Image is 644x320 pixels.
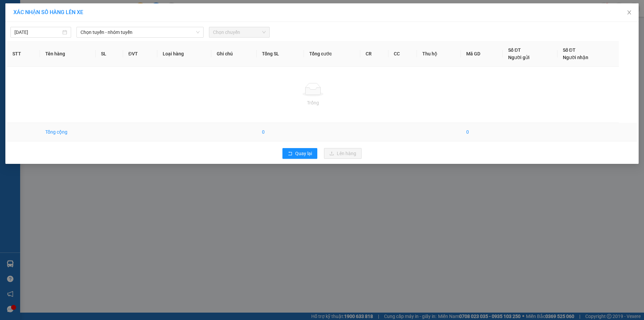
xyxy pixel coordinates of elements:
td: Tổng cộng [40,123,96,141]
span: Số ĐT [508,47,521,53]
span: Người nhận [563,55,588,60]
th: CR [360,41,389,67]
th: Ghi chú [211,41,257,67]
span: Số ĐT [563,47,576,53]
span: Người gửi [508,55,530,60]
th: Tổng SL [257,41,304,67]
button: uploadLên hàng [324,148,362,159]
th: Tên hàng [40,41,96,67]
th: Tổng cước [304,41,360,67]
span: Quay lại [295,150,312,157]
td: 0 [461,123,503,141]
strong: Nhận: [7,49,80,85]
th: Loại hàng [157,41,211,67]
th: STT [7,41,40,67]
th: ĐVT [123,41,157,67]
td: 0 [257,123,304,141]
span: Kho 47 - Bến Xe Ngã Tư Ga [30,4,88,18]
span: Gửi: [30,4,88,18]
span: Chọn tuyến - nhóm tuyến [80,27,200,37]
button: Close [620,3,639,22]
th: Thu hộ [417,41,461,67]
span: 46138_mykhanhtb.tienoanh - In: [30,33,98,45]
div: Trống [12,99,613,106]
th: SL [96,41,123,67]
span: Chọn chuyến [213,27,266,37]
span: close [627,10,632,15]
span: XÁC NHẬN SỐ HÀNG LÊN XE [13,9,83,15]
span: BXNTG1510250015 - [30,27,98,45]
input: 15/10/2025 [14,29,61,36]
th: CC [388,41,417,67]
span: 17:46:47 [DATE] [39,39,78,45]
span: rollback [288,151,292,156]
button: rollbackQuay lại [282,148,317,159]
th: Mã GD [461,41,503,67]
span: A DƯƠNG - 0984293996 [30,20,91,26]
span: down [196,30,200,34]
